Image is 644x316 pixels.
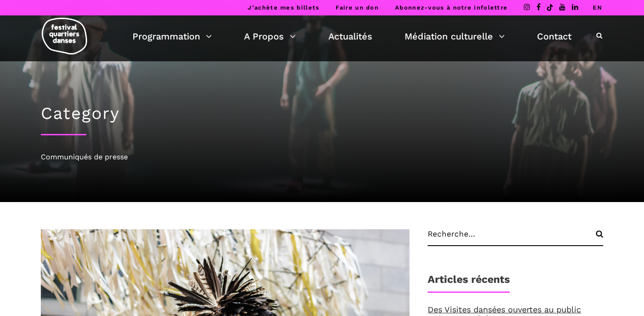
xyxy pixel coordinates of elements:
[428,273,510,293] h1: Articles récents
[336,4,379,11] a: Faire un don
[405,29,505,44] a: Médiation culturelle
[42,18,87,54] img: logo-fqd-med
[132,29,212,44] a: Programmation
[41,104,603,123] h3: Category
[248,4,319,11] a: J’achète mes billets
[328,29,372,44] a: Actualités
[395,4,507,11] a: Abonnez-vous à notre infolettre
[244,29,296,44] a: A Propos
[593,4,602,11] a: EN
[428,229,603,246] input: Recherche...
[41,151,603,163] div: Communiqués de presse
[537,29,571,44] a: Contact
